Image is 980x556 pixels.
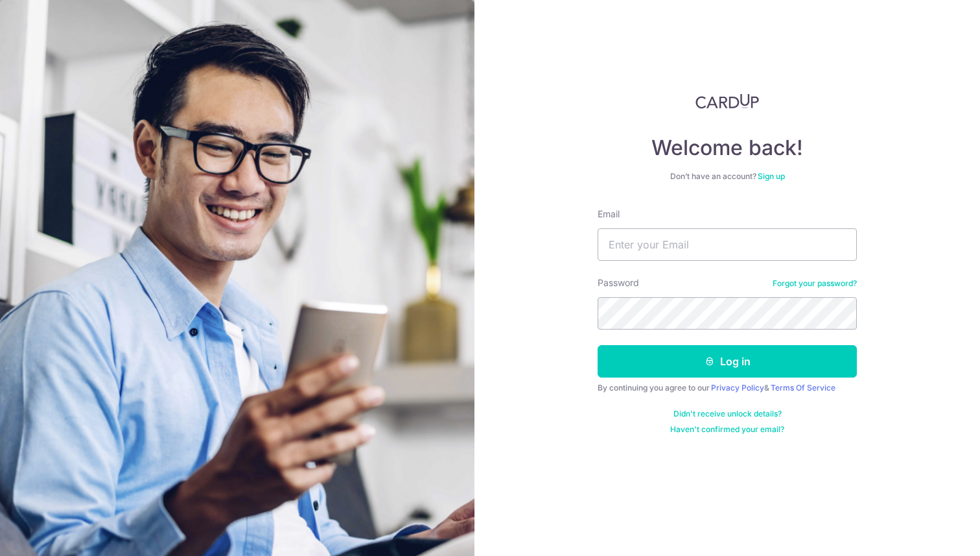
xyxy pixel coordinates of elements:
[598,135,857,161] h4: Welcome back!
[695,93,759,109] img: CardUp Logo
[598,171,857,182] div: Don’t have an account?
[598,276,639,289] label: Password
[711,383,764,393] a: Privacy Policy
[673,409,782,419] a: Didn't receive unlock details?
[598,208,620,221] label: Email
[598,383,857,393] div: By continuing you agree to our &
[758,171,785,181] a: Sign up
[771,383,835,393] a: Terms Of Service
[773,278,857,289] a: Forgot your password?
[598,228,857,261] input: Enter your Email
[670,424,784,435] a: Haven't confirmed your email?
[598,345,857,378] button: Log in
